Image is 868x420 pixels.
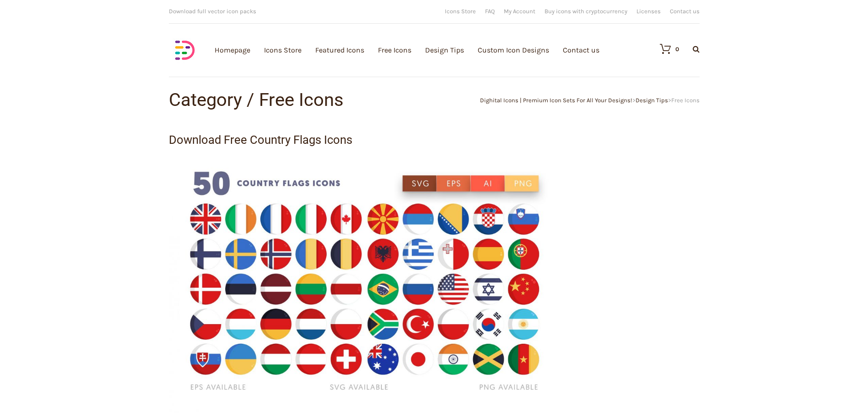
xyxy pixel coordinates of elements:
img: Download Country Flags Icons [169,152,562,413]
a: Dighital Icons | Premium Icon Sets For All Your Designs! [480,97,632,104]
a: FAQ [485,8,495,14]
div: > > [434,97,700,103]
a: Licenses [636,8,661,14]
h1: Category / Free Icons [169,91,434,109]
a: Buy icons with cryptocurrency [545,8,627,14]
div: 0 [675,46,679,52]
a: Contact us [670,8,700,14]
a: Design Tips [636,97,668,104]
a: Download Free Country Flags Icons [169,133,352,147]
a: 0 [651,43,679,54]
span: Download full vector icon packs [169,8,256,15]
a: My Account [504,8,535,14]
span: Free Icons [671,97,700,104]
a: Icons Store [445,8,476,14]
